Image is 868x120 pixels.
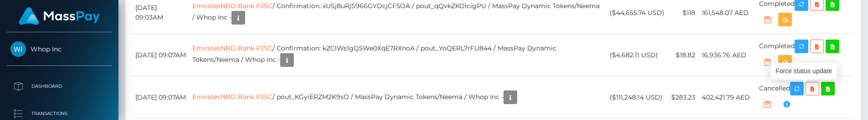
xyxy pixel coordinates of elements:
[192,44,272,52] a: EmiratesNBD Bank PJSC
[756,76,854,119] td: Cancelled
[19,7,100,25] img: MassPay Logo
[10,41,26,57] img: Whop Inc
[756,34,854,76] td: Completed
[7,45,112,53] span: Whop Inc
[606,34,668,76] td: ($4,682.11 USD)
[606,76,668,119] td: ($111,248.14 USD)
[132,34,189,76] td: [DATE] 09:07AM
[10,80,108,93] p: Dashboard
[699,76,756,119] td: 402,421.79 AED
[189,76,606,119] td: / pout_KGyiERZM2K9sO / MassPay Dynamic Tokens/Neema / Whop Inc -
[192,2,272,10] a: EmiratesNBD Bank PJSC
[668,76,699,119] td: $283.23
[192,93,272,101] a: EmiratesNBD Bank PJSC
[770,63,837,80] div: Force status update
[668,34,699,76] td: $18.82
[132,76,189,119] td: [DATE] 09:07AM
[7,75,112,98] a: Dashboard
[699,34,756,76] td: 16,936.76 AED
[189,34,606,76] td: / Confirmation: kZClWs1gQ5We0XqE7RXnoA / pout_YoQERL7rFU844 / MassPay Dynamic Tokens/Neema / Whop...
